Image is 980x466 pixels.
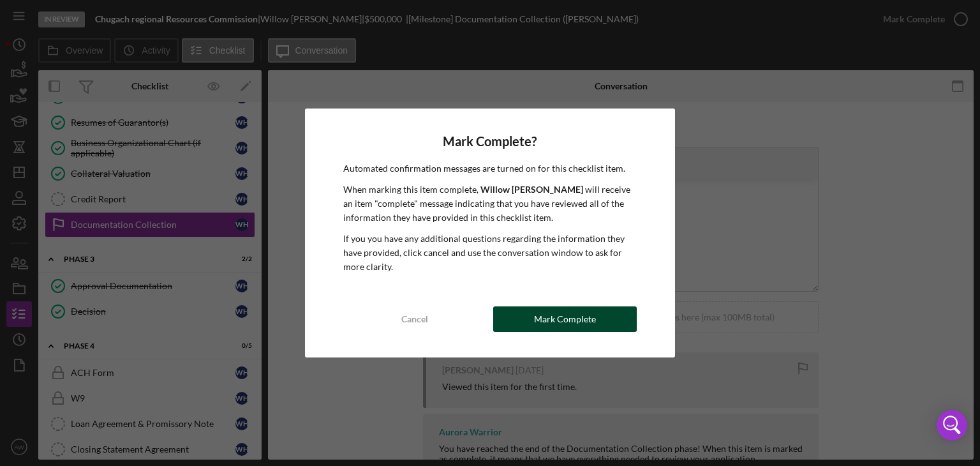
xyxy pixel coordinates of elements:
[480,184,583,195] b: Willow [PERSON_NAME]
[937,410,967,440] div: Open Intercom Messenger
[343,134,637,149] h4: Mark Complete?
[343,306,487,332] button: Cancel
[401,306,428,332] div: Cancel
[343,162,637,176] p: Automated confirmation messages are turned on for this checklist item.
[534,306,596,332] div: Mark Complete
[343,232,637,274] p: If you you have any additional questions regarding the information they have provided, click canc...
[493,306,637,332] button: Mark Complete
[343,183,637,225] p: When marking this item complete, will receive an item "complete" message indicating that you have...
